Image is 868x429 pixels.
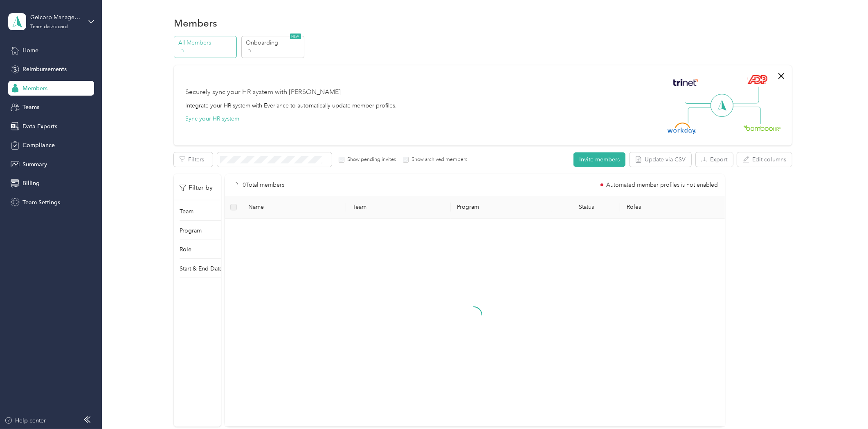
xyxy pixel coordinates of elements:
[409,156,467,163] label: Show archived members
[620,196,724,219] th: Roles
[747,75,767,84] img: ADP
[22,179,40,188] span: Billing
[179,38,234,47] p: All Members
[248,203,340,210] span: Name
[696,152,733,167] button: Export
[22,65,67,74] span: Reimbursements
[180,207,193,216] p: Team
[243,181,284,190] p: 0 Total members
[685,87,713,104] img: Line Left Up
[22,198,60,207] span: Team Settings
[180,183,213,193] p: Filter by
[731,87,759,104] img: Line Right Up
[688,107,716,123] img: Line Left Down
[668,123,696,134] img: Workday
[180,226,202,235] p: Program
[30,13,81,22] div: Gelcorp Management
[4,416,46,425] button: Help center
[242,196,346,219] th: Name
[185,87,341,97] div: Securely sync your HR system with [PERSON_NAME]
[22,84,47,93] span: Members
[606,182,718,188] span: Automated member profiles is not enabled
[185,101,397,110] div: Integrate your HR system with Everlance to automatically update member profiles.
[22,103,39,112] span: Teams
[732,107,761,124] img: Line Right Down
[346,196,450,219] th: Team
[22,141,55,150] span: Compliance
[30,25,68,29] div: Team dashboard
[737,152,792,167] button: Edit columns
[671,77,700,88] img: Trinet
[630,152,691,167] button: Update via CSV
[180,245,191,254] p: Role
[174,152,213,167] button: Filters
[743,125,781,131] img: BambooHR
[344,156,396,163] label: Show pending invites
[552,196,620,219] th: Status
[822,383,868,429] iframe: Everlance-gr Chat Button Frame
[180,264,225,273] p: Start & End Dates
[451,196,553,219] th: Program
[22,46,38,55] span: Home
[174,19,217,27] h1: Members
[185,114,239,123] button: Sync your HR system
[22,122,57,131] span: Data Exports
[246,38,301,47] p: Onboarding
[573,152,625,167] button: Invite members
[22,160,47,169] span: Summary
[290,34,301,39] span: NEW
